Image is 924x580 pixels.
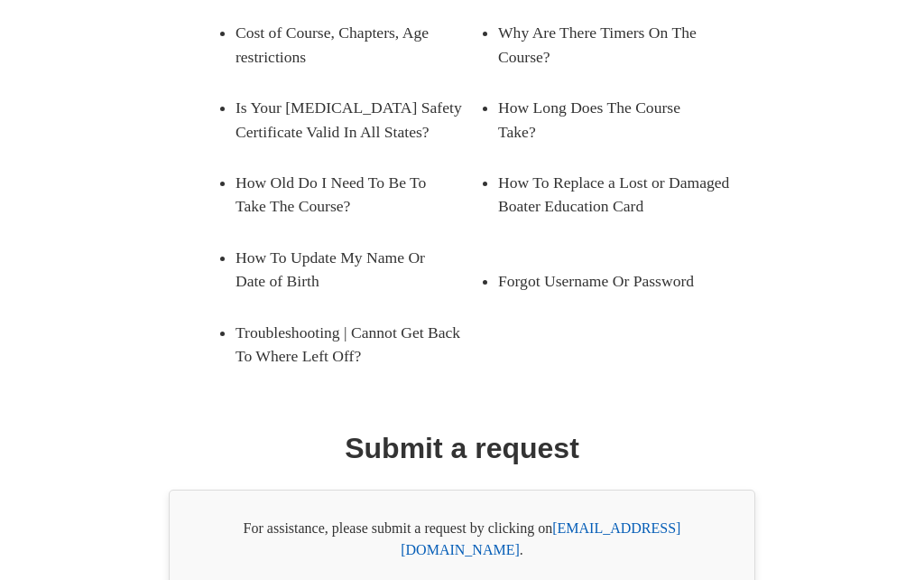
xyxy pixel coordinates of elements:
a: Is Your [MEDICAL_DATA] Safety Certificate Valid In All States? [236,82,480,157]
a: How Long Does The Course Take? [498,82,716,157]
a: Troubleshooting | Cannot Get Back To Where Left Off? [236,307,480,382]
a: How Old Do I Need To Be To Take The Course? [236,157,453,232]
a: [EMAIL_ADDRESS][DOMAIN_NAME] [401,520,680,557]
a: How To Replace a Lost or Damaged Boater Education Card [498,157,743,232]
a: Why Are There Timers On The Course? [498,7,716,82]
a: Forgot Username Or Password [498,256,716,306]
a: How To Update My Name Or Date of Birth [236,232,453,307]
a: Cost of Course, Chapters, Age restrictions [236,7,453,82]
h1: Submit a request [345,426,579,470]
